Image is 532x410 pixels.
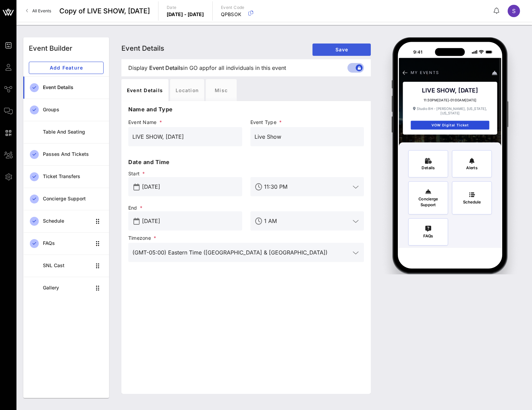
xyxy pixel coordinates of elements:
div: Event Builder [29,43,72,53]
div: Passes and Tickets [43,151,104,157]
div: FAQs [43,240,91,246]
a: Schedule [23,210,109,232]
div: S [508,5,520,17]
p: Event Code [221,4,245,11]
a: Groups [23,99,109,121]
input: Start Time [264,181,351,192]
a: Table and Seating [23,121,109,143]
input: Start Date [142,181,238,192]
a: Ticket Transfers [23,165,109,188]
p: [DATE] - [DATE] [167,11,204,18]
span: Event Details [149,64,183,72]
a: Event Details [23,76,109,99]
div: Concierge Support [43,196,104,202]
div: Ticket Transfers [43,174,104,179]
p: QPBSOK [221,11,245,18]
button: prepend icon [133,184,140,190]
a: Gallery [23,277,109,299]
span: Event Details [121,44,164,52]
span: S [512,8,516,14]
input: End Time [264,215,351,226]
div: Misc [206,79,237,101]
span: Display in GO app [128,64,286,72]
div: Groups [43,107,104,113]
div: SNL Cast [43,263,91,269]
a: Passes and Tickets [23,143,109,165]
div: Event Details [43,85,104,90]
div: Event Details [121,79,168,101]
button: Add Feature [29,62,104,74]
a: Concierge Support [23,188,109,210]
span: Add Feature [35,65,98,71]
p: Name and Type [128,105,364,113]
p: Date [167,4,204,11]
span: All Events [32,8,51,13]
input: Timezone [132,247,350,258]
span: Save [318,47,365,52]
div: Schedule [43,218,91,224]
div: Gallery [43,285,91,291]
a: SNL Cast [23,254,109,277]
input: Event Type [255,131,360,142]
span: for all individuals in this event [209,64,286,72]
span: Start [128,170,242,177]
input: Event Name [132,131,238,142]
span: Event Name [128,119,242,126]
span: Event Type [250,119,364,126]
input: End Date [142,215,238,226]
span: Copy of LIVE SHOW, [DATE] [59,6,150,16]
button: prepend icon [133,218,140,225]
a: All Events [22,5,55,16]
span: End [128,204,242,211]
div: Location [170,79,204,101]
div: Table and Seating [43,129,104,135]
a: FAQs [23,232,109,254]
button: Save [312,44,371,56]
p: Date and Time [128,158,364,166]
span: Timezone [128,235,364,241]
